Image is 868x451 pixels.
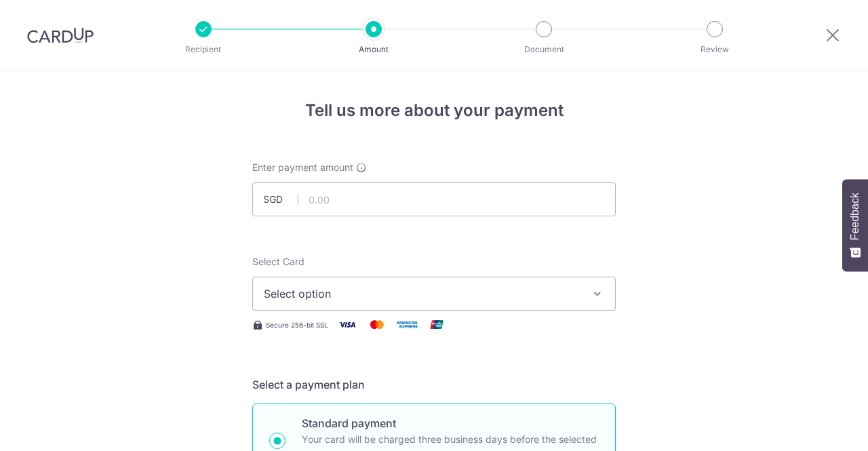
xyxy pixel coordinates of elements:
img: Union Pay [423,316,450,333]
input: 0.00 [252,182,616,216]
img: American Express [393,316,420,333]
h4: Tell us more about your payment [252,98,616,123]
img: CardUp [27,27,94,43]
button: Feedback - Show survey [842,179,868,271]
img: Mastercard [363,316,391,333]
p: Amount [323,43,424,56]
span: SGD [263,193,298,206]
span: Select option [264,286,580,302]
p: Document [494,43,594,56]
p: Review [665,43,765,56]
p: Standard payment [302,415,599,431]
span: Enter payment amount [252,161,353,174]
p: Recipient [153,43,254,56]
button: Select option [252,277,616,311]
span: translation missing: en.payables.payment_networks.credit_card.summary.labels.select_card [252,256,304,267]
img: Visa [334,316,361,333]
h5: Select a payment plan [252,376,616,393]
span: Secure 256-bit SSL [266,319,328,330]
span: Feedback [849,193,861,240]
